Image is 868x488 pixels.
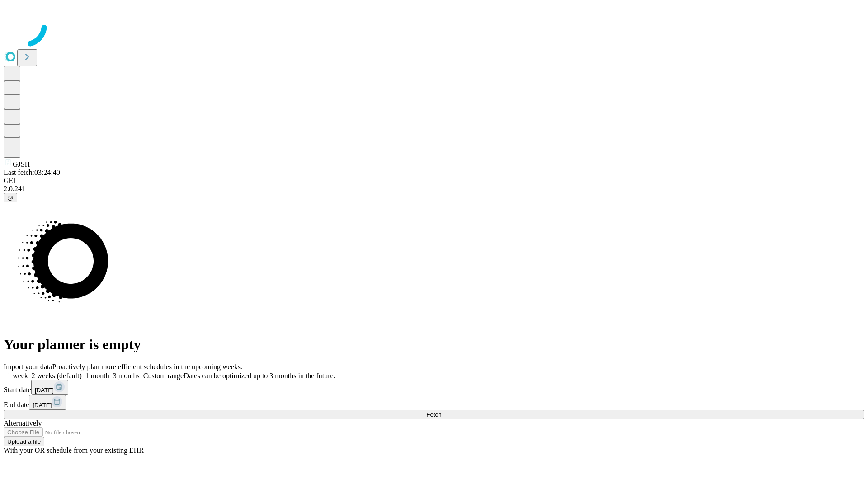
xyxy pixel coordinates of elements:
[4,446,144,454] span: With your OR schedule from your existing EHR
[426,411,441,418] span: Fetch
[7,372,28,380] span: 1 week
[35,387,54,394] span: [DATE]
[29,395,66,410] button: [DATE]
[85,372,109,380] span: 1 month
[32,372,82,380] span: 2 weeks (default)
[4,193,17,202] button: @
[4,169,60,176] span: Last fetch: 03:24:40
[31,380,68,395] button: [DATE]
[184,372,335,380] span: Dates can be optimized up to 3 months in the future.
[4,437,44,446] button: Upload a file
[113,372,140,380] span: 3 months
[7,194,14,201] span: @
[33,402,52,408] span: [DATE]
[4,419,42,427] span: Alternatively
[4,177,864,185] div: GEI
[13,160,30,168] span: GJSH
[4,380,864,395] div: Start date
[143,372,184,380] span: Custom range
[4,395,864,410] div: End date
[4,363,52,371] span: Import your data
[4,185,864,193] div: 2.0.241
[52,363,242,371] span: Proactively plan more efficient schedules in the upcoming weeks.
[4,336,864,353] h1: Your planner is empty
[4,410,864,419] button: Fetch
